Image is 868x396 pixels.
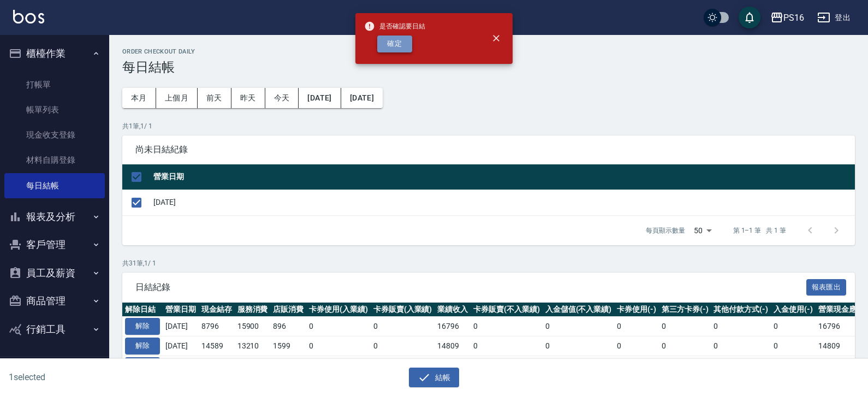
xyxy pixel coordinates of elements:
button: 解除 [125,318,160,335]
td: 1534 [270,356,306,375]
th: 店販消費 [270,303,306,317]
td: 24155 [235,356,271,375]
td: 25689 [199,356,235,375]
div: PS16 [783,11,804,25]
a: 報表匯出 [806,281,847,292]
td: 0 [659,317,711,336]
button: 昨天 [231,88,265,108]
td: 0 [543,336,615,356]
p: 每頁顯示數量 [646,226,685,235]
td: 0 [306,336,371,356]
td: 1599 [270,336,306,356]
td: 0 [371,317,435,336]
td: 8796 [199,317,235,336]
th: 業績收入 [435,303,471,317]
td: 0 [771,356,816,375]
th: 營業現金應收 [816,303,867,317]
button: close [484,26,508,50]
button: 解除 [125,357,160,374]
button: 客戶管理 [4,230,105,259]
td: 0 [543,317,615,336]
th: 卡券販賣(不入業績) [471,303,543,317]
button: [DATE] [341,88,383,108]
button: 登出 [813,8,855,28]
td: 0 [771,317,816,336]
button: 報表及分析 [4,203,105,231]
td: 15900 [235,317,271,336]
h3: 每日結帳 [122,60,855,75]
td: 0 [711,356,771,375]
th: 卡券販賣(入業績) [371,303,435,317]
td: 0 [306,356,371,375]
button: 行銷工具 [4,315,105,344]
button: PS16 [766,7,808,29]
td: [DATE] [163,317,199,336]
td: 16796 [435,317,471,336]
a: 材料自購登錄 [4,147,105,173]
th: 入金儲值(不入業績) [543,303,615,317]
button: 櫃檯作業 [4,39,105,68]
a: 打帳單 [4,72,105,97]
td: 0 [471,356,543,375]
th: 第三方卡券(-) [659,303,711,317]
button: 本月 [122,88,156,108]
td: 14809 [435,336,471,356]
td: 0 [659,336,711,356]
button: save [739,7,760,28]
th: 其他付款方式(-) [711,303,771,317]
th: 服務消費 [235,303,271,317]
td: 0 [371,356,435,375]
td: 0 [471,317,543,336]
p: 共 1 筆, 1 / 1 [122,121,855,131]
a: 現金收支登錄 [4,122,105,147]
button: 結帳 [409,368,460,388]
td: 0 [711,336,771,356]
span: 尚未日結紀錄 [135,144,842,155]
td: 14809 [816,336,867,356]
button: 前天 [198,88,231,108]
td: 0 [614,356,659,375]
span: 是否確認要日結 [364,21,425,32]
p: 第 1–1 筆 共 1 筆 [733,226,786,235]
td: 0 [371,336,435,356]
button: 商品管理 [4,287,105,315]
td: [DATE] [151,190,855,215]
td: 13210 [235,336,271,356]
th: 營業日期 [163,303,199,317]
td: 25689 [816,356,867,375]
th: 解除日結 [122,303,163,317]
p: 共 31 筆, 1 / 1 [122,258,855,268]
td: [DATE] [163,356,199,375]
a: 每日結帳 [4,173,105,198]
button: 確定 [377,36,412,52]
td: 16796 [816,317,867,336]
th: 現金結存 [199,303,235,317]
td: 0 [471,336,543,356]
td: [DATE] [163,336,199,356]
button: 今天 [265,88,299,108]
button: 上個月 [156,88,198,108]
td: 0 [614,336,659,356]
div: 50 [689,216,716,245]
td: 0 [306,317,371,336]
td: 0 [771,336,816,356]
th: 營業日期 [151,164,855,190]
a: 帳單列表 [4,97,105,122]
button: 報表匯出 [806,279,847,296]
button: 員工及薪資 [4,259,105,287]
span: 日結紀錄 [135,282,806,293]
th: 入金使用(-) [771,303,816,317]
h6: 1 selected [9,370,215,384]
td: 0 [614,317,659,336]
button: [DATE] [299,88,341,108]
button: 解除 [125,338,160,354]
td: 0 [543,356,615,375]
th: 卡券使用(入業績) [306,303,371,317]
img: Logo [13,10,44,23]
td: 896 [270,317,306,336]
td: 14589 [199,336,235,356]
h2: Order checkout daily [122,48,855,55]
td: 0 [711,317,771,336]
th: 卡券使用(-) [614,303,659,317]
td: 0 [659,356,711,375]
